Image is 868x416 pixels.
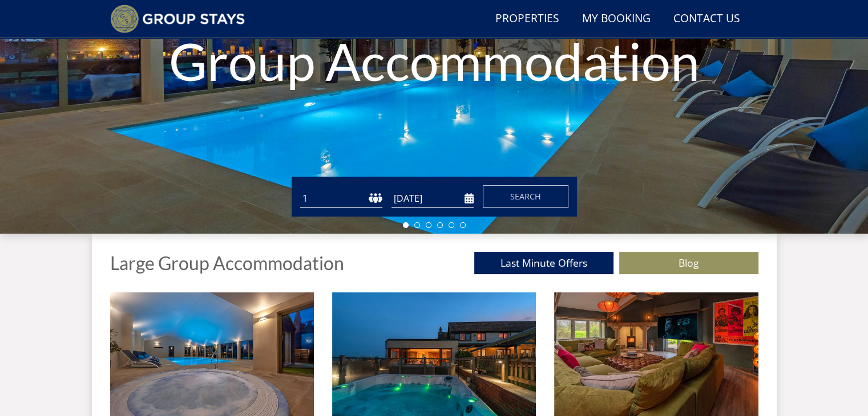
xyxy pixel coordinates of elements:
[474,252,613,274] a: Last Minute Offers
[110,5,245,33] img: Group Stays
[110,253,344,273] h1: Large Group Accommodation
[619,252,758,274] a: Blog
[491,6,564,32] a: Properties
[483,185,568,208] button: Search
[669,6,745,32] a: Contact Us
[510,191,541,202] span: Search
[578,6,655,32] a: My Booking
[391,189,474,208] input: Arrival Date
